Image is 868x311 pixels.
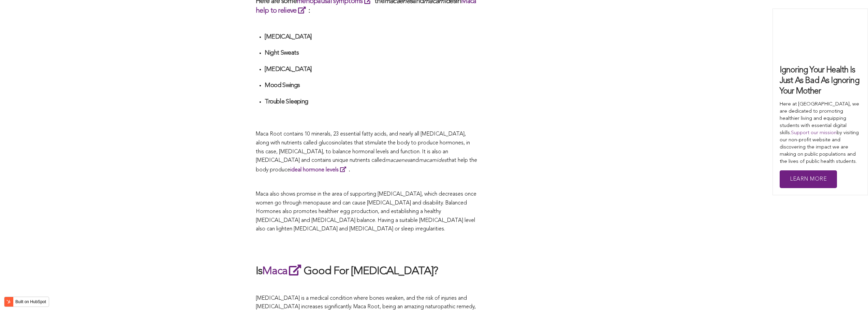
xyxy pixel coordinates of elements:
[780,170,837,188] a: Learn More
[419,158,447,163] span: macamides
[265,33,477,41] h4: [MEDICAL_DATA]
[4,297,49,307] button: Built on HubSpot
[256,131,470,163] span: Maca Root contains 10 minerals, 23 essential fatty acids, and nearly all [MEDICAL_DATA], along wi...
[265,82,477,89] h4: Mood Swings
[410,158,419,163] span: and
[256,263,477,279] h2: Is Good For [MEDICAL_DATA]?
[834,278,868,311] iframe: Chat Widget
[256,158,477,173] span: that help the body produce
[265,98,477,106] h4: Trouble Sleeping
[262,266,304,277] a: Maca
[4,298,13,306] img: HubSpot sprocket logo
[290,167,350,173] strong: .
[265,66,477,73] h4: [MEDICAL_DATA]
[256,192,476,232] span: Maca also shows promise in the area of supporting [MEDICAL_DATA], which decreases once women go t...
[290,167,349,173] a: ideal hormone levels
[13,297,49,306] label: Built on HubSpot
[265,49,477,57] h4: Night Sweats
[385,158,410,163] span: macaenes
